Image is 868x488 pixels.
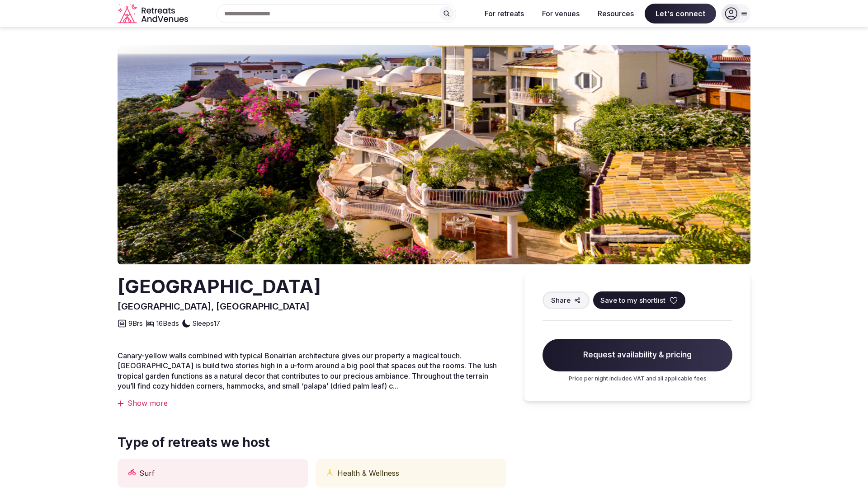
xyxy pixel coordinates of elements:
button: For retreats [477,4,531,23]
svg: Retreats and Venues company logo [118,4,190,24]
span: 9 Brs [128,319,143,328]
span: Save to my shortlist [600,296,665,305]
span: Let's connect [645,4,716,23]
div: Show more [118,398,506,408]
span: Canary-yellow walls combined with typical Bonairian architecture gives our property a magical tou... [118,351,497,390]
button: Resources [590,4,641,23]
button: Save to my shortlist [593,291,685,309]
img: Venue cover photo [118,45,750,264]
a: Visit the homepage [118,4,190,24]
button: Share [542,291,590,309]
button: For venues [535,4,587,23]
h2: [GEOGRAPHIC_DATA] [118,273,321,300]
span: Type of retreats we host [118,434,270,451]
span: Request availability & pricing [542,339,732,371]
span: Share [551,296,571,305]
span: [GEOGRAPHIC_DATA], [GEOGRAPHIC_DATA] [118,301,310,312]
span: Sleeps 17 [193,319,220,328]
p: Price per night includes VAT and all applicable fees [542,375,732,383]
span: 16 Beds [156,319,179,328]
